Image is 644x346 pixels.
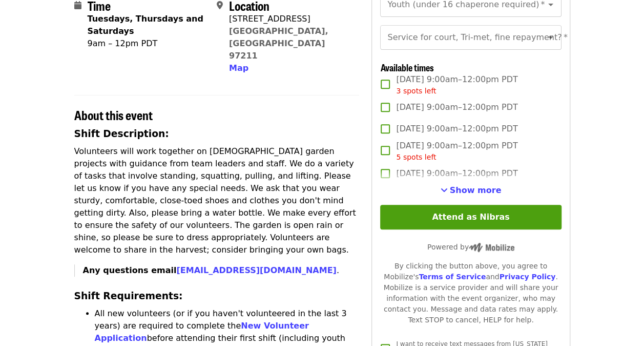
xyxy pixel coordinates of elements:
[380,61,433,74] span: Available times
[396,101,517,113] span: [DATE] 9:00am–12:00pm PDT
[74,1,81,10] i: calendar icon
[229,26,328,61] a: [GEOGRAPHIC_DATA], [GEOGRAPHIC_DATA] 97211
[229,62,248,74] button: Map
[74,106,153,124] span: About this event
[441,184,502,197] button: See more timeslots
[396,73,517,97] span: [DATE] 9:00am–12:00pm PDT
[229,63,248,73] span: Map
[217,1,223,10] i: map-marker-alt icon
[74,128,169,139] strong: Shift Description:
[88,37,209,50] div: 9am – 12pm PDT
[396,140,517,163] span: [DATE] 9:00am–12:00pm PDT
[427,243,514,251] span: Powered by
[544,30,558,45] button: Open
[88,14,203,36] strong: Tuesdays, Thursdays and Saturdays
[396,167,517,180] span: [DATE] 9:00am–12:00pm PDT
[95,321,309,343] a: New Volunteer Application
[74,291,183,301] strong: Shift Requirements:
[499,273,555,281] a: Privacy Policy
[229,13,351,25] div: [STREET_ADDRESS]
[469,243,514,252] img: Powered by Mobilize
[396,87,436,95] span: 3 spots left
[83,265,337,275] strong: Any questions email
[74,145,360,256] p: Volunteers will work together on [DEMOGRAPHIC_DATA] garden projects with guidance from team leade...
[380,205,561,229] button: Attend as Nibras
[83,264,360,277] p: .
[419,273,486,281] a: Terms of Service
[380,261,561,325] div: By clicking the button above, you agree to Mobilize's and . Mobilize is a service provider and wi...
[396,153,436,161] span: 5 spots left
[176,265,336,275] a: [EMAIL_ADDRESS][DOMAIN_NAME]
[450,185,502,195] span: Show more
[396,123,517,135] span: [DATE] 9:00am–12:00pm PDT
